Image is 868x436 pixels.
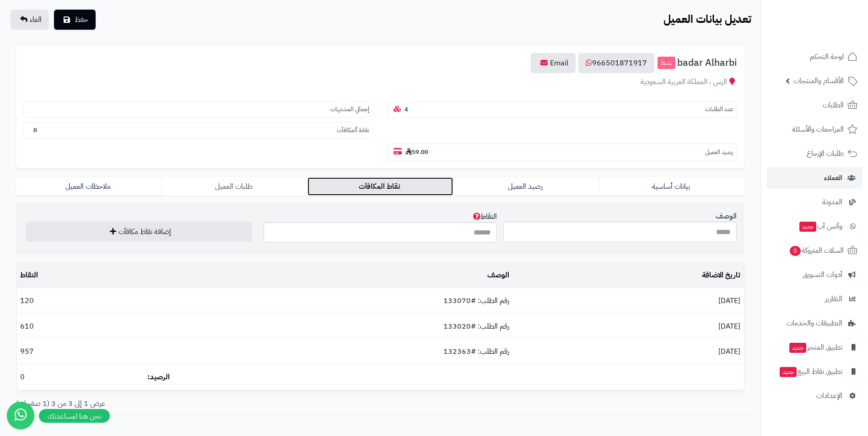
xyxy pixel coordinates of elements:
button: حفظ [54,10,96,30]
a: الغاء [11,10,49,30]
td: رقم الطلب: #133020 [144,314,513,339]
td: 957 [16,339,144,364]
span: وآتس آب [798,220,842,233]
span: جديد [799,222,816,232]
small: عدد الطلبات [705,105,733,114]
span: 0 [790,246,801,256]
td: تاريخ الاضافة [513,263,744,288]
span: طلبات الإرجاع [807,147,844,160]
td: [DATE] [513,288,744,314]
div: عرض 1 إلى 3 من 3 (1 صفحات) [9,399,380,409]
b: 0 [33,126,37,134]
span: الإعدادات [816,389,842,402]
a: العملاء [766,167,863,189]
span: التقارير [825,292,842,305]
span: الطلبات [823,99,844,112]
span: المراجعات والأسئلة [792,123,844,136]
td: رقم الطلب: #132363 [144,339,513,364]
button: إضافة نقاط مكافآت [26,222,252,242]
a: Email [531,53,576,73]
a: لوحة التحكم [766,46,863,68]
span: التطبيقات والخدمات [787,317,842,330]
small: إجمالي المشتريات [330,105,369,114]
b: تعديل بيانات العميل [663,11,751,27]
span: لوحة التحكم [810,50,844,63]
a: تطبيق نقاط البيعجديد [766,361,863,383]
a: الإعدادات [766,385,863,407]
td: [DATE] [513,314,744,339]
a: المراجعات والأسئلة [766,118,863,140]
a: أدوات التسويق [766,264,863,286]
a: الطلبات [766,94,863,116]
span: الأقسام والمنتجات [793,74,844,87]
a: ملاحظات العميل [16,177,162,196]
span: أدوات التسويق [803,268,842,281]
td: النقاط [16,263,144,288]
td: [DATE] [513,339,744,364]
small: رصيد العميل [705,148,733,157]
a: وآتس آبجديد [766,215,863,237]
td: 610 [16,314,144,339]
div: الرس ، المملكة العربية السعودية [23,77,737,87]
img: logo-2.png [806,26,859,45]
a: طلبات الإرجاع [766,143,863,165]
a: نقاط المكافآت [307,177,453,196]
a: التقارير [766,288,863,310]
small: نشط [658,57,675,69]
span: النقاط [471,211,497,222]
td: 0 [16,365,144,390]
a: السلات المتروكة0 [766,239,863,261]
span: تطبيق نقاط البيع [779,365,842,378]
a: 966501871917 [578,53,654,73]
label: الوصف [716,207,737,222]
span: جديد [780,367,797,377]
b: 59.00 [405,148,428,156]
td: رقم الطلب: #133070 [144,288,513,314]
a: رصيد العميل [453,177,598,196]
span: جديد [789,343,806,353]
td: الوصف [144,263,513,288]
a: بيانات أساسية [599,177,744,196]
a: التطبيقات والخدمات [766,312,863,334]
span: العملاء [824,171,842,184]
td: 120 [16,288,144,314]
span: المدونة [822,196,842,208]
span: تطبيق المتجر [788,341,842,354]
a: المدونة [766,191,863,213]
a: تطبيق المتجرجديد [766,336,863,358]
b: الرصيد: [147,372,170,383]
span: السلات المتروكة [789,244,844,257]
b: 4 [404,105,408,114]
span: الغاء [30,14,42,25]
a: طلبات العميل [162,177,307,196]
small: نقاط ألمكافآت [337,126,369,135]
span: badar Alharbi [677,58,737,68]
span: حفظ [75,14,88,25]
